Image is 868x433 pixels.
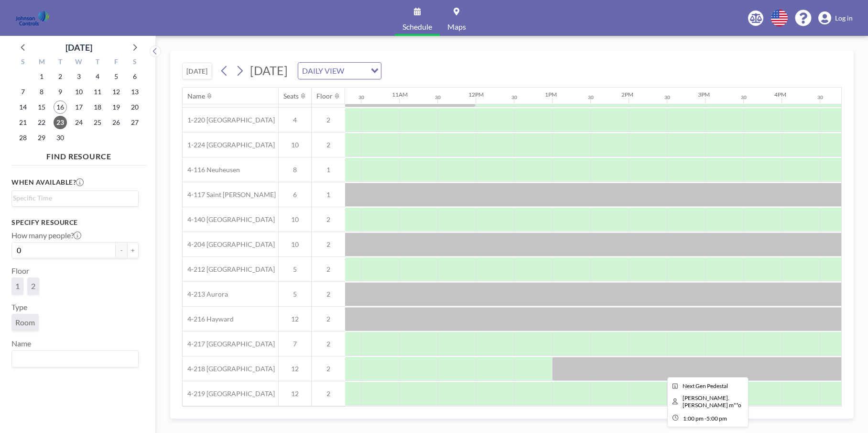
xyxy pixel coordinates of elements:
[588,94,594,100] div: 30
[15,281,20,291] span: 1
[392,91,408,98] div: 11AM
[15,318,35,327] span: Room
[109,100,123,114] span: Friday, September 19, 2025
[312,116,345,124] span: 2
[13,353,133,365] input: Search for option
[72,85,86,99] span: Wednesday, September 10, 2025
[14,56,33,69] div: S
[664,94,670,100] div: 30
[16,116,30,129] span: Sunday, September 21, 2025
[774,91,786,98] div: 4PM
[11,218,139,227] h3: Specify resource
[11,339,31,348] label: Name
[312,265,345,274] span: 2
[109,70,123,83] span: Friday, September 5, 2025
[183,116,275,124] span: 1-220 [GEOGRAPHIC_DATA]
[183,365,275,373] span: 4-218 [GEOGRAPHIC_DATA]
[88,56,107,69] div: T
[182,63,212,79] button: [DATE]
[279,265,311,274] span: 5
[435,94,441,100] div: 30
[698,91,710,98] div: 3PM
[183,240,275,249] span: 4-204 [GEOGRAPHIC_DATA]
[312,190,345,199] span: 1
[54,100,67,114] span: Tuesday, September 16, 2025
[279,166,311,174] span: 8
[279,116,311,124] span: 4
[54,131,67,144] span: Tuesday, September 30, 2025
[183,290,228,299] span: 4-213 Aurora
[250,63,288,78] span: [DATE]
[91,70,104,83] span: Thursday, September 4, 2025
[128,70,141,83] span: Saturday, September 6, 2025
[279,240,311,249] span: 10
[65,41,92,54] div: [DATE]
[127,242,139,258] button: +
[91,85,104,99] span: Thursday, September 11, 2025
[91,100,104,114] span: Thursday, September 18, 2025
[128,100,141,114] span: Saturday, September 20, 2025
[16,100,30,114] span: Sunday, September 14, 2025
[358,94,364,100] div: 30
[300,65,346,77] span: DAILY VIEW
[312,240,345,249] span: 2
[183,190,276,199] span: 4-117 Saint [PERSON_NAME]
[35,131,48,144] span: Monday, September 29, 2025
[109,85,123,99] span: Friday, September 12, 2025
[35,116,48,129] span: Monday, September 22, 2025
[683,394,741,409] span: michael.scalpato m**o
[298,63,381,79] div: Search for option
[183,265,275,274] span: 4-212 [GEOGRAPHIC_DATA]
[35,100,48,114] span: Monday, September 15, 2025
[468,91,484,98] div: 12PM
[54,70,67,83] span: Tuesday, September 2, 2025
[279,389,311,398] span: 12
[279,215,311,224] span: 10
[54,116,67,129] span: Tuesday, September 23, 2025
[128,85,141,99] span: Saturday, September 13, 2025
[70,56,88,69] div: W
[683,382,728,389] span: Next Gen Pedestal
[312,290,345,299] span: 2
[183,340,275,348] span: 4-217 [GEOGRAPHIC_DATA]
[741,94,747,100] div: 30
[402,23,432,31] span: Schedule
[279,315,311,323] span: 12
[183,166,240,174] span: 4-116 Neuheusen
[545,91,557,98] div: 1PM
[279,141,311,149] span: 10
[312,215,345,224] span: 2
[54,85,67,99] span: Tuesday, September 9, 2025
[279,190,311,199] span: 6
[183,215,275,224] span: 4-140 [GEOGRAPHIC_DATA]
[11,231,81,240] label: How many people?
[312,141,345,149] span: 2
[13,193,133,203] input: Search for option
[447,23,466,31] span: Maps
[107,56,125,69] div: F
[12,191,138,205] div: Search for option
[51,56,70,69] div: T
[183,315,234,323] span: 4-216 Hayward
[818,11,853,25] a: Log in
[187,92,205,100] div: Name
[11,302,27,312] label: Type
[12,351,138,367] div: Search for option
[183,389,275,398] span: 4-219 [GEOGRAPHIC_DATA]
[15,9,49,28] img: organization-logo
[72,116,86,129] span: Wednesday, September 24, 2025
[283,92,299,100] div: Seats
[125,56,144,69] div: S
[279,290,311,299] span: 5
[116,242,127,258] button: -
[35,85,48,99] span: Monday, September 8, 2025
[11,148,146,161] h4: FIND RESOURCE
[128,116,141,129] span: Saturday, September 27, 2025
[312,389,345,398] span: 2
[312,315,345,323] span: 2
[511,94,517,100] div: 30
[35,70,48,83] span: Monday, September 1, 2025
[347,65,365,77] input: Search for option
[16,85,30,99] span: Sunday, September 7, 2025
[109,116,123,129] span: Friday, September 26, 2025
